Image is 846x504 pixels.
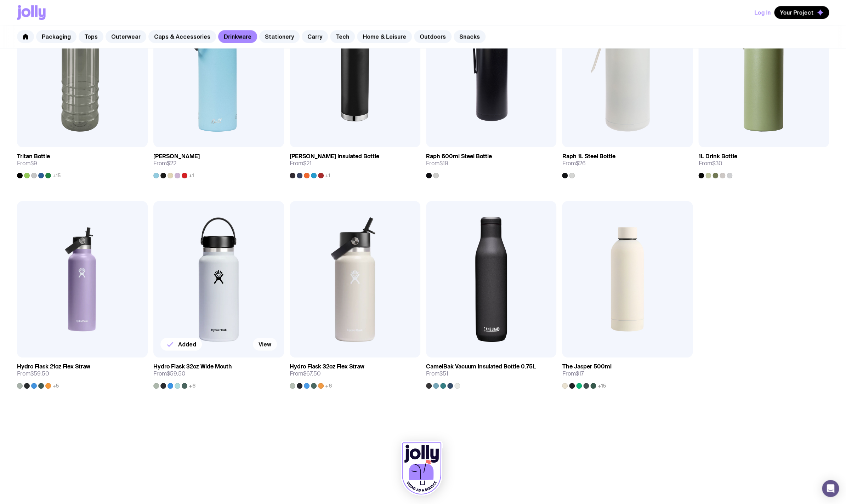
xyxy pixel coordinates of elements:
h3: Hydro Flask 32oz Flex Straw [290,363,364,370]
span: $51 [439,370,448,377]
a: Tritan BottleFrom$9+15 [17,147,148,178]
span: From [698,160,722,167]
span: $17 [575,370,584,377]
span: $21 [303,160,312,167]
span: Your Project [780,9,813,16]
span: +6 [325,383,332,389]
span: From [426,160,448,167]
a: Hydro Flask 21oz Flex StrawFrom$59.50+5 [17,357,148,389]
span: $26 [575,160,585,167]
a: [PERSON_NAME]From$22+1 [153,147,284,178]
a: Hydro Flask 32oz Wide MouthFrom$59.50+6 [153,357,284,389]
span: $30 [712,160,722,167]
h3: Hydro Flask 32oz Wide Mouth [153,363,232,370]
a: Hydro Flask 32oz Flex StrawFrom$67.50+6 [290,357,420,389]
h3: Tritan Bottle [17,153,50,160]
span: $19 [439,160,448,167]
span: From [290,160,312,167]
a: Outdoors [414,30,452,43]
span: +1 [325,173,330,178]
span: From [17,370,49,377]
a: Stationery [259,30,300,43]
a: Outerwear [106,30,146,43]
a: Home & Leisure [357,30,412,43]
a: Carry [302,30,328,43]
h3: Raph 600ml Steel Bottle [426,153,492,160]
span: $22 [167,160,176,167]
span: From [17,160,37,167]
a: Packaging [36,30,76,43]
span: $59.50 [30,370,49,377]
a: Tech [330,30,355,43]
h3: CamelBak Vacuum Insulated Bottle 0.75L [426,363,536,370]
div: Open Intercom Messenger [822,480,839,497]
h3: [PERSON_NAME] Insulated Bottle [290,153,379,160]
h3: The Jasper 500ml [562,363,611,370]
span: From [562,370,584,377]
span: $67.50 [303,370,321,377]
a: Raph 1L Steel BottleFrom$26 [562,147,693,178]
h3: 1L Drink Bottle [698,153,737,160]
a: The Jasper 500mlFrom$17+15 [562,357,693,389]
span: +15 [52,173,61,178]
a: Snacks [454,30,486,43]
a: Drinkware [218,30,257,43]
button: Your Project [774,6,829,19]
a: CamelBak Vacuum Insulated Bottle 0.75LFrom$51 [426,357,557,389]
span: +6 [189,383,195,389]
h3: Hydro Flask 21oz Flex Straw [17,363,90,370]
span: From [290,370,321,377]
span: Added [178,340,196,348]
span: $9 [30,160,37,167]
a: 1L Drink BottleFrom$30 [698,147,829,178]
span: From [153,370,186,377]
h3: [PERSON_NAME] [153,153,200,160]
span: From [153,160,176,167]
a: Raph 600ml Steel BottleFrom$19 [426,147,557,178]
span: From [426,370,448,377]
span: $59.50 [167,370,186,377]
button: Log In [754,6,771,19]
span: +1 [189,173,194,178]
h3: Raph 1L Steel Bottle [562,153,615,160]
span: From [562,160,585,167]
button: Added [160,338,202,350]
span: +5 [52,383,59,389]
span: +15 [597,383,606,389]
a: Caps & Accessories [148,30,216,43]
a: [PERSON_NAME] Insulated BottleFrom$21+1 [290,147,420,178]
a: Tops [79,30,103,43]
a: View [253,338,277,350]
